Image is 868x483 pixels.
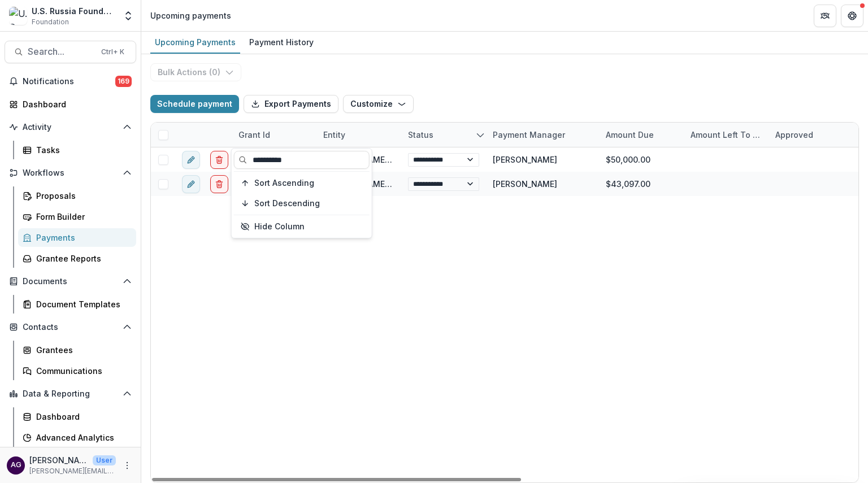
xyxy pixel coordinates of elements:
div: Payments [36,232,127,243]
span: Sort Ascending [254,179,314,188]
button: Partners [814,5,836,27]
svg: sorted descending [476,130,485,140]
div: Status [401,129,440,141]
button: edit [182,175,200,193]
button: Open Data & Reporting [5,385,136,403]
button: Sort Ascending [234,174,370,192]
a: Dashboard [18,407,136,426]
a: Form Builder [18,207,136,226]
a: Advanced Analytics [18,428,136,447]
div: Approved [769,129,820,141]
div: Upcoming payments [150,10,231,21]
div: Communications [36,365,127,377]
div: $43,097.00 [599,172,684,196]
button: edit [182,151,200,169]
div: Dashboard [23,98,127,110]
div: Upcoming Payments [150,34,240,50]
button: Export Payments [244,95,338,113]
div: Tasks [36,144,127,156]
p: User [93,455,116,465]
span: Data & Reporting [23,389,118,399]
button: Open Activity [5,118,136,136]
p: [PERSON_NAME][EMAIL_ADDRESS][PERSON_NAME][DOMAIN_NAME] [29,466,116,476]
a: Communications [18,362,136,380]
button: Search... [5,41,136,63]
a: Dashboard [5,95,136,114]
div: Entity [316,129,352,141]
div: Grant Id [232,123,316,147]
div: Entity [316,123,401,147]
div: Amount left to be disbursed [684,123,769,147]
div: Amount Due [599,123,684,147]
div: Amount left to be disbursed [684,129,769,141]
button: Open entity switcher [120,5,136,27]
div: Grantees [36,344,127,356]
span: Notifications [23,77,115,86]
button: Hide Column [234,217,370,236]
button: Bulk Actions (0) [150,63,241,81]
a: Grantees [18,341,136,359]
button: Open Workflows [5,164,136,182]
div: Document Templates [36,298,127,310]
div: Payment Manager [486,123,599,147]
a: Proposals [18,186,136,205]
span: Foundation [32,17,69,27]
span: Contacts [23,323,118,332]
span: Sort Descending [254,199,320,208]
div: Grant Id [232,129,277,141]
button: Schedule payment [150,95,239,113]
div: Approved [769,123,853,147]
a: Upcoming Payments [150,32,240,54]
a: Payment History [245,32,318,54]
div: Status [401,123,486,147]
button: delete [210,175,228,193]
div: Payment Manager [486,129,572,141]
a: Document Templates [18,295,136,314]
div: Ctrl + K [99,46,127,58]
button: Customize [343,95,414,113]
div: U.S. Russia Foundation [32,5,116,17]
div: [PERSON_NAME] [493,178,557,190]
div: Proposals [36,190,127,202]
span: Workflows [23,168,118,178]
button: Notifications169 [5,72,136,90]
a: Payments [18,228,136,247]
button: Open Contacts [5,318,136,336]
div: Advanced Analytics [36,432,127,443]
nav: breadcrumb [146,7,236,24]
div: Dashboard [36,411,127,423]
div: Grantee Reports [36,253,127,264]
p: [PERSON_NAME] [29,454,88,466]
button: Sort Descending [234,194,370,212]
span: 169 [115,76,132,87]
span: Activity [23,123,118,132]
button: Get Help [841,5,863,27]
div: Form Builder [36,211,127,223]
a: Grantee Reports [18,249,136,268]
div: Amount Due [599,129,661,141]
div: Alan Griffin [11,462,21,469]
button: delete [210,151,228,169]
div: [PERSON_NAME] [493,154,557,166]
button: More [120,459,134,472]
div: $50,000.00 [599,147,684,172]
span: Search... [28,46,94,57]
div: Payment History [245,34,318,50]
a: Tasks [18,141,136,159]
span: Documents [23,277,118,286]
button: Open Documents [5,272,136,290]
img: U.S. Russia Foundation [9,7,27,25]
